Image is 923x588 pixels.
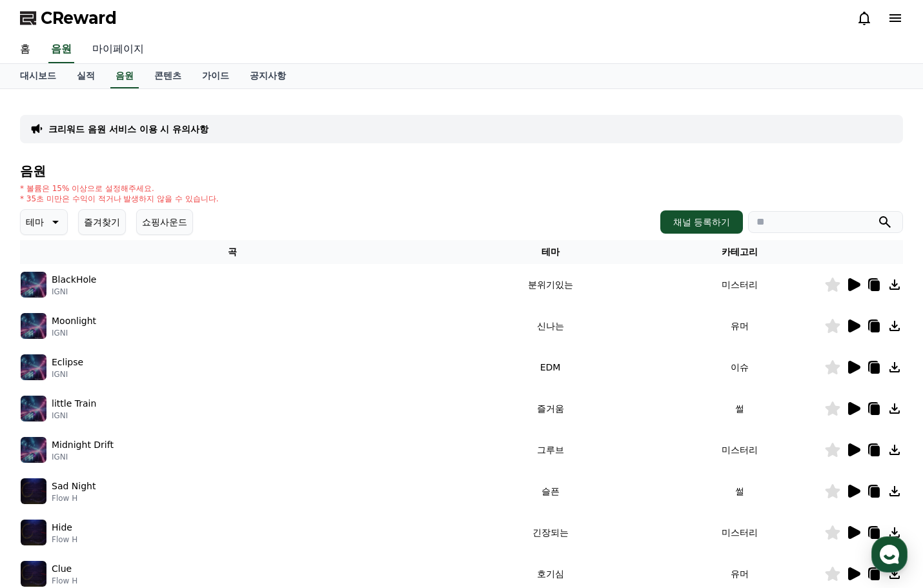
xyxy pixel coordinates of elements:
[445,347,655,388] td: EDM
[167,409,248,441] a: 설정
[20,209,68,235] button: 테마
[52,273,96,287] p: BlackHole
[445,240,655,264] th: 테마
[655,512,824,553] td: 미스터리
[10,64,66,88] a: 대시보드
[52,314,96,328] p: Moonlight
[52,328,96,338] p: IGNI
[82,36,154,63] a: 마이페이지
[655,429,824,471] td: 미스터리
[445,471,655,512] td: 슬픈
[445,388,655,429] td: 즐거움
[78,209,126,235] button: 즐겨찾기
[52,493,96,503] p: Flow H
[52,521,72,534] p: Hide
[52,562,72,576] p: Clue
[445,264,655,305] td: 분위기있는
[52,534,77,545] p: Flow H
[445,305,655,347] td: 신나는
[20,183,219,194] p: * 볼륨은 15% 이상으로 설정해주세요.
[445,512,655,553] td: 긴장되는
[21,272,46,298] img: music
[10,36,41,63] a: 홈
[21,478,46,504] img: music
[144,64,192,88] a: 콘텐츠
[21,561,46,587] img: music
[52,397,96,411] p: little Train
[110,64,139,88] a: 음원
[4,409,85,441] a: 홈
[52,452,114,462] p: IGNI
[21,354,46,380] img: music
[660,210,743,234] button: 채널 등록하기
[136,209,193,235] button: 쇼핑사운드
[52,576,77,586] p: Flow H
[21,520,46,545] img: music
[48,123,208,136] a: 크리워드 음원 서비스 이용 시 유의사항
[20,164,903,178] h4: 음원
[655,388,824,429] td: 썰
[48,36,74,63] a: 음원
[20,194,219,204] p: * 35초 미만은 수익이 적거나 발생하지 않을 수 있습니다.
[52,480,96,493] p: Sad Night
[20,8,117,28] a: CReward
[655,305,824,347] td: 유머
[52,287,96,297] p: IGNI
[85,409,167,441] a: 대화
[20,240,445,264] th: 곡
[655,264,824,305] td: 미스터리
[192,64,239,88] a: 가이드
[655,240,824,264] th: 카테고리
[118,429,134,440] span: 대화
[655,347,824,388] td: 이슈
[21,313,46,339] img: music
[655,471,824,512] td: 썰
[41,8,117,28] span: CReward
[52,356,83,369] p: Eclipse
[52,411,96,421] p: IGNI
[52,438,114,452] p: Midnight Drift
[66,64,105,88] a: 실적
[445,429,655,471] td: 그루브
[52,369,83,380] p: IGNI
[21,437,46,463] img: music
[199,429,215,439] span: 설정
[41,429,48,439] span: 홈
[239,64,296,88] a: 공지사항
[21,396,46,421] img: music
[26,213,44,231] p: 테마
